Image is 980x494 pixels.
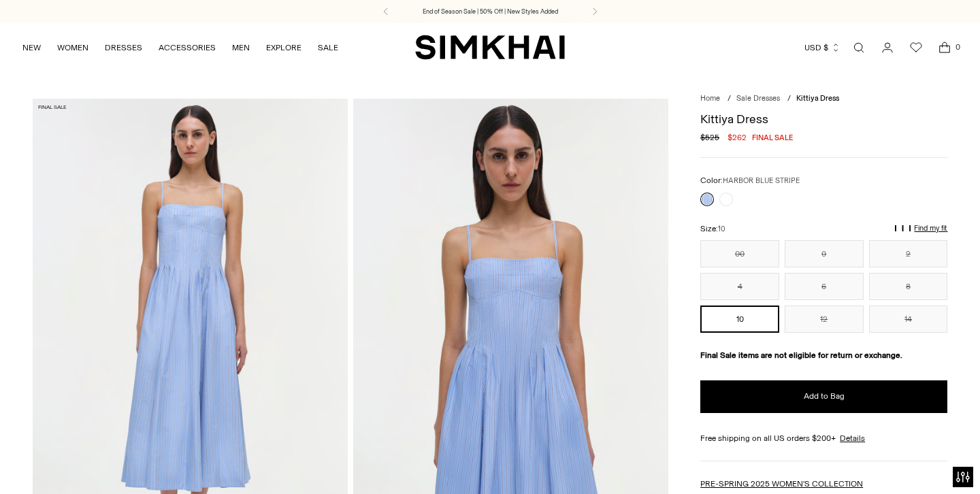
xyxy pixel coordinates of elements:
button: 2 [869,240,948,267]
label: Color: [700,174,800,187]
span: 0 [951,41,964,53]
s: $525 [700,131,719,144]
a: MEN [232,33,250,63]
button: 14 [869,306,948,333]
button: 0 [785,240,864,267]
a: Sale Dresses [736,94,780,103]
a: NEW [22,33,41,63]
button: 8 [869,273,948,300]
a: DRESSES [105,33,142,63]
a: PRE-SPRING 2025 WOMEN'S COLLECTION [700,479,863,489]
button: 4 [700,273,779,300]
span: HARBOR BLUE STRIPE [723,176,800,185]
h1: Kittiya Dress [700,113,947,125]
span: 10 [718,225,725,233]
a: WOMEN [57,33,88,63]
div: / [787,93,791,105]
button: 12 [785,306,864,333]
span: $262 [728,131,747,144]
button: USD $ [804,33,840,63]
button: 10 [700,306,779,333]
a: Details [840,432,865,444]
button: Add to Bag [700,380,947,413]
button: 6 [785,273,864,300]
button: 00 [700,240,779,267]
a: EXPLORE [266,33,301,63]
nav: breadcrumbs [700,93,947,105]
a: End of Season Sale | 50% Off | New Styles Added [423,7,558,16]
strong: Final Sale items are not eligible for return or exchange. [700,350,902,360]
span: Kittiya Dress [796,94,839,103]
a: SIMKHAI [415,34,565,61]
a: Go to the account page [874,34,901,61]
a: Open cart modal [931,34,958,61]
div: / [728,93,731,105]
a: Home [700,94,720,103]
a: SALE [318,33,338,63]
label: Size: [700,223,725,235]
a: ACCESSORIES [159,33,216,63]
span: Add to Bag [804,391,845,402]
div: Free shipping on all US orders $200+ [700,432,947,444]
a: Open search modal [845,34,872,61]
a: Wishlist [902,34,930,61]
